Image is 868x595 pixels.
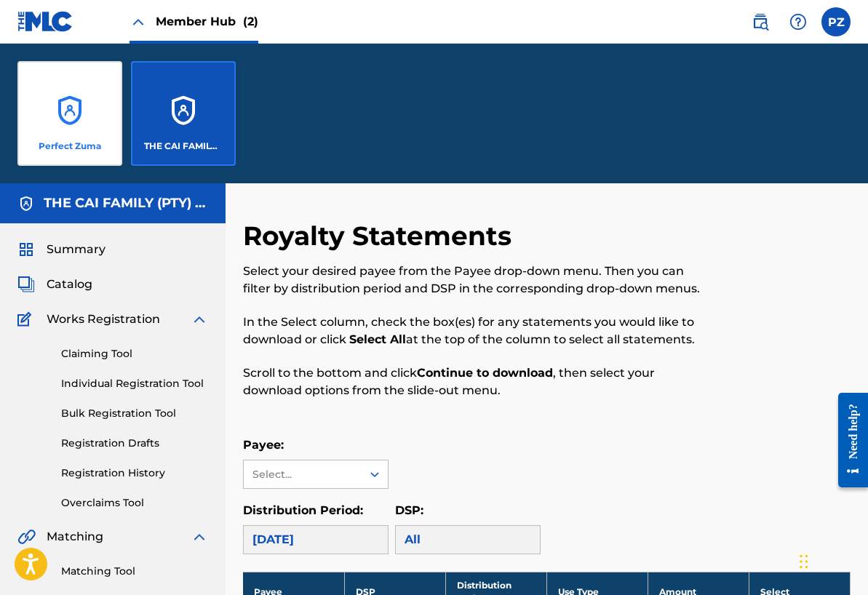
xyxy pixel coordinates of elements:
[61,436,208,451] a: Registration Drafts
[243,364,711,399] p: Scroll to the bottom and click , then select your download options from the slide-out menu.
[61,564,208,579] a: Matching Tool
[252,467,351,482] div: Select...
[784,7,813,36] div: Help
[795,525,868,595] iframe: Chat Widget
[349,332,406,346] strong: Select All
[17,311,36,328] img: Works Registration
[191,311,208,328] img: expand
[243,314,711,348] p: In the Select column, check the box(es) for any statements you would like to download or click at...
[243,15,258,28] span: (2)
[47,528,103,546] span: Matching
[44,195,208,212] h5: THE CAI FAMILY (PTY) LTD
[144,140,223,153] p: THE CAI FAMILY (PTY) LTD
[746,7,775,36] a: Public Search
[800,540,808,583] div: Drag
[789,13,807,31] img: help
[47,311,160,328] span: Works Registration
[61,346,208,362] a: Claiming Tool
[61,466,208,481] a: Registration History
[130,13,147,31] img: Close
[47,241,105,258] span: Summary
[17,11,73,32] img: MLC Logo
[243,220,519,252] h2: Royalty Statements
[417,366,553,380] strong: Continue to download
[243,503,363,517] label: Distribution Period:
[17,276,35,293] img: Catalog
[39,140,101,153] p: Perfect Zuma
[243,263,711,297] p: Select your desired payee from the Payee drop-down menu. Then you can filter by distribution peri...
[827,382,868,499] iframe: Resource Center
[61,406,208,421] a: Bulk Registration Tool
[821,7,851,36] div: User Menu
[752,13,769,31] img: search
[191,528,208,546] img: expand
[17,241,105,258] a: SummarySummary
[395,503,423,517] label: DSP:
[61,495,208,511] a: Overclaims Tool
[61,376,208,391] a: Individual Registration Tool
[131,61,236,166] a: AccountsTHE CAI FAMILY (PTY) LTD
[47,276,92,293] span: Catalog
[156,13,258,30] span: Member Hub
[17,195,35,212] img: Accounts
[17,528,36,546] img: Matching
[17,241,35,258] img: Summary
[17,276,92,293] a: CatalogCatalog
[17,61,122,166] a: AccountsPerfect Zuma
[243,438,284,452] label: Payee:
